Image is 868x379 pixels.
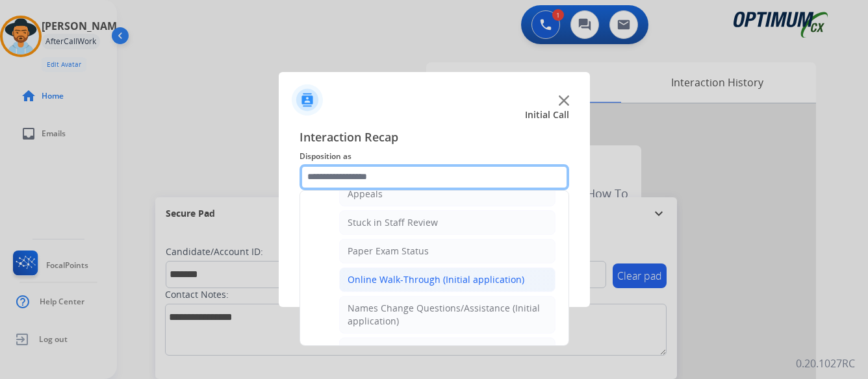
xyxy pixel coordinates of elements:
[348,302,547,328] div: Names Change Questions/Assistance (Initial application)
[292,84,323,116] img: contactIcon
[525,108,569,121] span: Initial Call
[348,188,383,201] div: Appeals
[300,128,569,149] span: Interaction Recap
[348,216,438,229] div: Stuck in Staff Review
[796,356,855,371] p: 0.20.1027RC
[348,245,429,258] div: Paper Exam Status
[348,343,502,356] div: Endorsement Number Not Working
[348,273,524,286] div: Online Walk-Through (Initial application)
[300,149,569,164] span: Disposition as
